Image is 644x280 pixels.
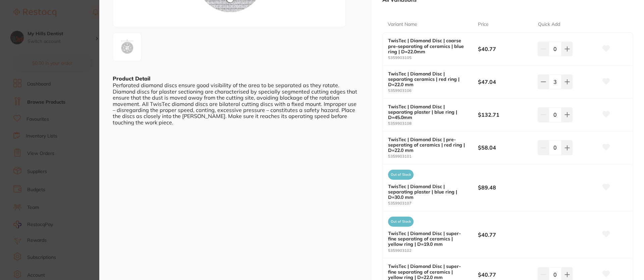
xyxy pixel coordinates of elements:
[388,71,469,87] b: TwisTec | Diamond Disc | separating ceramics | red ring | D=22.0 mm
[478,21,489,28] p: Price
[478,144,532,151] b: $58.04
[388,231,469,247] b: TwisTec | Diamond Disc | super-fine separating of ceramics | yellow ring | D=19.0 mm
[388,201,478,206] small: 5359903107
[388,104,469,120] b: TwisTec | Diamond Disc | separating plaster | blue ring | D=45.0mm
[388,154,478,159] small: 5359903101
[388,56,478,60] small: 5359903105
[388,184,469,200] b: TwisTec | Diamond Disc | separating plaster | blue ring | D=30.0 mm
[538,21,560,28] p: Quick Add
[113,75,150,82] b: Product Detail
[388,89,478,93] small: 5359903106
[388,217,414,227] span: Out of Stock
[478,45,532,53] b: $40.77
[478,271,532,278] b: $40.77
[388,248,478,253] small: 5359903102
[388,170,414,180] span: Out of Stock
[388,264,469,280] b: TwisTec | Diamond Disc | super-fine separating of ceramics | yellow ring | D=22.0 mm
[388,137,469,153] b: TwisTec | Diamond Disc | pre-seperating of ceramics | red ring | D=22.0 mm
[478,78,532,86] b: $47.04
[478,231,532,238] b: $40.77
[388,21,417,28] p: Variant Name
[388,38,469,54] b: TwisTec | Diamond Disc | coarse pre-separating of ceramics | blue ring | D=22.0mm
[115,35,139,59] img: LmpwZw
[478,111,532,118] b: $132.71
[388,121,478,126] small: 5359903108
[478,184,532,191] b: $89.48
[113,82,358,125] div: Perforated diamond discs ensure good visibility of the area to be separated as they rotate. Diamo...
